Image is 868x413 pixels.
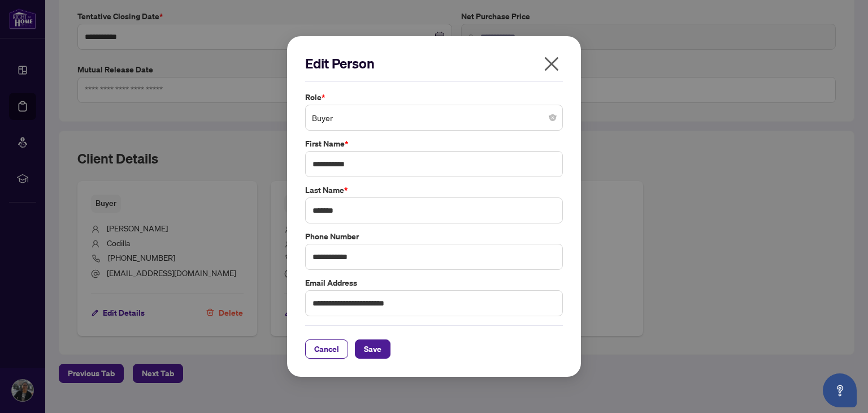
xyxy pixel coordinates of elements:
label: Role [305,91,563,104]
button: Cancel [305,339,348,359]
label: Phone Number [305,230,563,243]
span: close-circle [549,114,556,121]
h2: Edit Person [305,54,563,72]
button: Save [355,339,390,359]
span: Save [364,340,381,358]
label: First Name [305,137,563,150]
label: Last Name [305,184,563,196]
button: Open asap [823,373,857,407]
label: Email Address [305,277,563,289]
span: Cancel [314,340,339,358]
span: close [542,55,561,73]
span: Buyer [312,107,556,128]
